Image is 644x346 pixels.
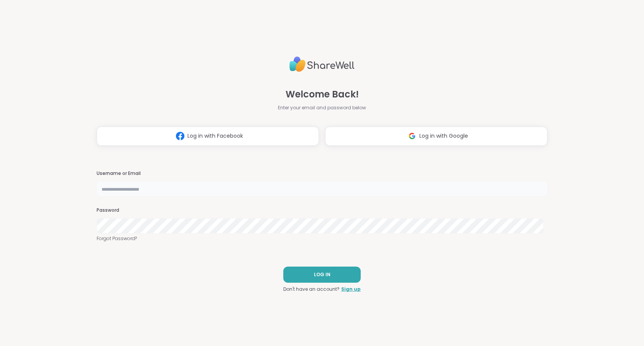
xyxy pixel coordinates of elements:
[187,132,243,140] span: Log in with Facebook
[286,87,359,101] span: Welcome Back!
[325,127,547,146] button: Log in with Google
[278,104,366,111] span: Enter your email and password below
[283,286,340,293] span: Don't have an account?
[419,132,468,140] span: Log in with Google
[289,53,355,75] img: ShareWell Logo
[283,267,361,283] button: LOG IN
[97,127,319,146] button: Log in with Facebook
[173,129,187,143] img: ShareWell Logomark
[405,129,419,143] img: ShareWell Logomark
[341,286,361,293] a: Sign up
[314,271,330,278] span: LOG IN
[97,235,547,242] a: Forgot Password?
[97,207,547,214] h3: Password
[97,170,547,177] h3: Username or Email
